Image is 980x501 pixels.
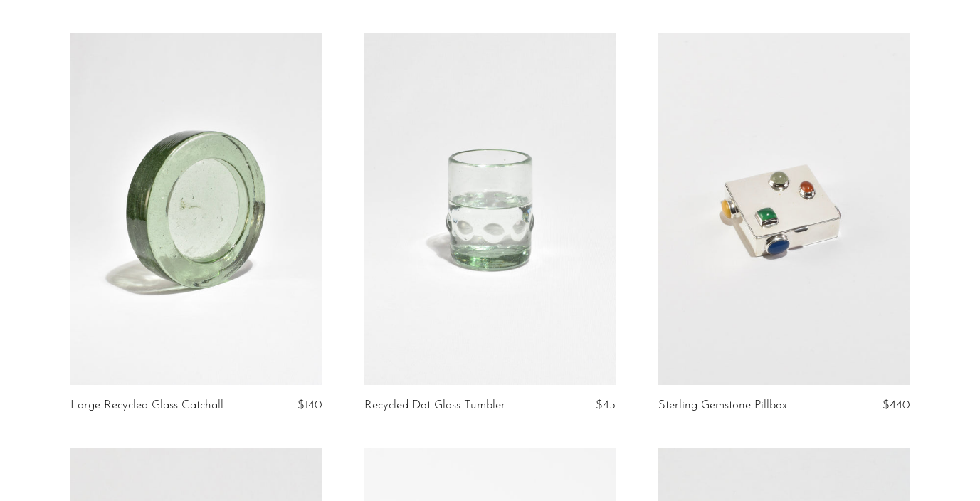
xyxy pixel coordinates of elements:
[658,399,787,412] a: Sterling Gemstone Pillbox
[70,399,223,412] a: Large Recycled Glass Catchall
[364,399,505,412] a: Recycled Dot Glass Tumbler
[882,399,910,411] span: $440
[297,399,322,411] span: $140
[596,399,616,411] span: $45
